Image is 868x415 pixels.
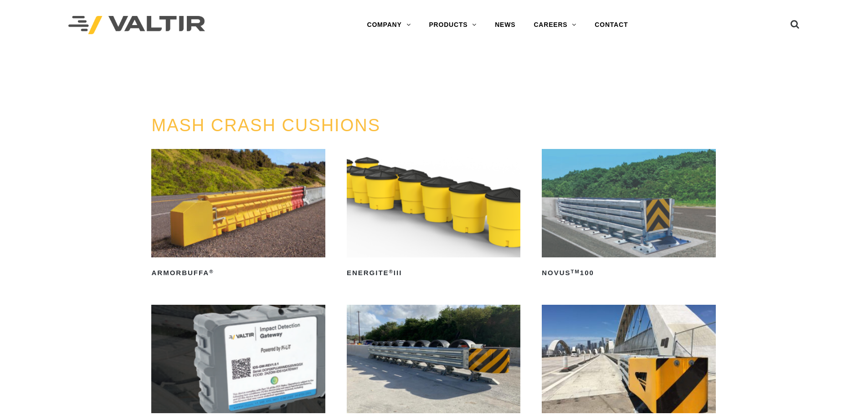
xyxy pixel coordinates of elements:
[486,16,524,34] a: NEWS
[151,116,380,135] a: MASH CRASH CUSHIONS
[151,266,325,280] h2: ArmorBuffa
[151,149,325,280] a: ArmorBuffa®
[68,16,205,35] img: Valtir
[542,149,715,280] a: NOVUSTM100
[358,16,420,34] a: COMPANY
[389,269,394,274] sup: ®
[524,16,586,34] a: CAREERS
[347,149,520,280] a: ENERGITE®III
[420,16,486,34] a: PRODUCTS
[542,266,715,280] h2: NOVUS 100
[571,269,580,274] sup: TM
[347,266,520,280] h2: ENERGITE III
[586,16,637,34] a: CONTACT
[209,269,214,274] sup: ®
